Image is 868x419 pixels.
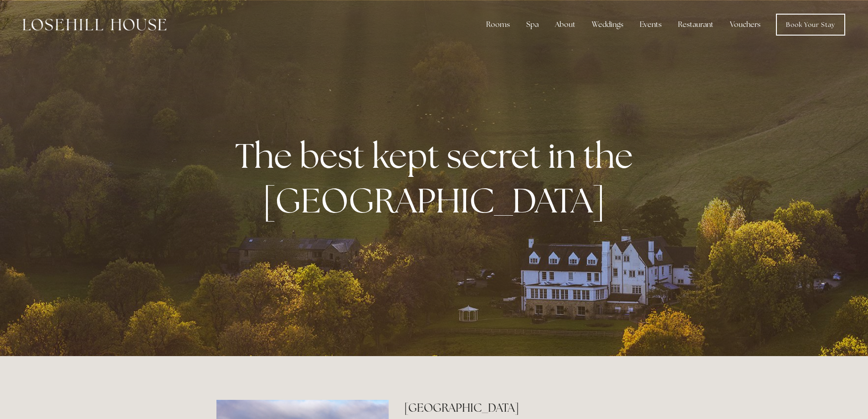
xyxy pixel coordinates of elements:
[585,16,631,34] div: Weddings
[723,16,768,34] a: Vouchers
[404,400,652,416] h2: [GEOGRAPHIC_DATA]
[479,16,517,34] div: Rooms
[519,16,546,34] div: Spa
[548,16,583,34] div: About
[235,133,640,222] strong: The best kept secret in the [GEOGRAPHIC_DATA]
[671,16,721,34] div: Restaurant
[632,16,669,34] div: Events
[23,19,166,31] img: Losehill House
[776,14,845,36] a: Book Your Stay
